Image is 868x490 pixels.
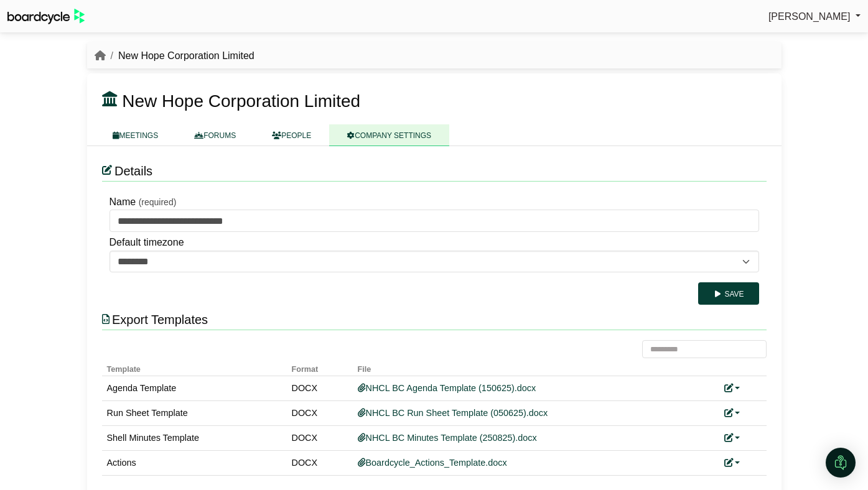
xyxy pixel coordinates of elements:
td: DOCX [287,376,353,401]
th: File [353,358,719,376]
a: [PERSON_NAME] [768,9,861,25]
button: Save [698,282,758,305]
label: Default timezone [110,234,184,251]
li: New Hope Corporation Limited [106,48,254,64]
a: Boardcycle_Actions_Template.docx [358,458,507,468]
a: MEETINGS [95,124,177,146]
span: Details [114,164,152,178]
img: BoardcycleBlackGreen-aaafeed430059cb809a45853b8cf6d952af9d84e6e89e1f1685b34bfd5cb7d64.svg [7,9,85,24]
a: PEOPLE [254,124,329,146]
th: Format [287,358,353,376]
a: NHCL BC Run Sheet Template (050625).docx [358,408,548,418]
td: Run Sheet Template [102,401,287,426]
a: COMPANY SETTINGS [329,124,449,146]
small: (required) [139,197,177,207]
a: NHCL BC Minutes Template (250825).docx [358,433,537,443]
span: Export Templates [112,313,208,326]
a: FORUMS [176,124,254,146]
span: New Hope Corporation Limited [122,91,360,111]
td: Shell Minutes Template [102,426,287,451]
nav: breadcrumb [95,48,254,64]
td: Agenda Template [102,376,287,401]
div: Open Intercom Messenger [826,448,856,478]
label: Name [110,194,136,210]
th: Template [102,358,287,376]
span: [PERSON_NAME] [768,11,851,22]
td: DOCX [287,451,353,476]
td: DOCX [287,401,353,426]
a: NHCL BC Agenda Template (150625).docx [358,383,536,393]
td: Actions [102,451,287,476]
td: DOCX [287,426,353,451]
